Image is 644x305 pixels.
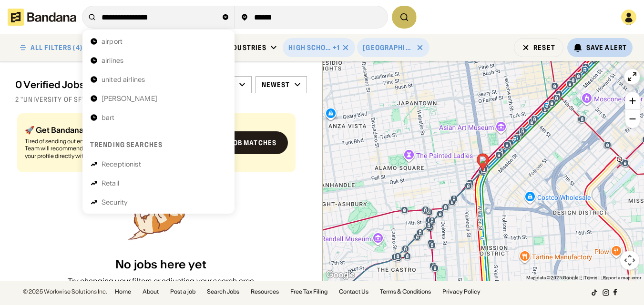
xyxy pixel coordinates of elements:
div: Retail [102,180,119,187]
div: Save Alert [586,43,627,52]
div: 🚀 Get Bandana Matched (100% Free) [25,126,195,134]
div: Try changing your filters or adjusting your search area [68,275,254,286]
div: grid [15,109,307,201]
a: Terms (opens in new tab) [584,275,597,280]
div: +1 [333,43,340,52]
div: airlines [102,57,123,64]
div: © 2025 Workwise Solutions Inc. [23,289,107,295]
a: Report a map error [603,275,641,280]
a: Open this area in Google Maps (opens a new window) [325,269,356,281]
a: Post a job [170,289,195,295]
a: Terms & Conditions [380,289,431,295]
div: Tired of sending out endless job applications? Bandana Match Team will recommend jobs tailored to... [25,138,195,160]
div: [GEOGRAPHIC_DATA] ([GEOGRAPHIC_DATA]) [363,43,412,52]
a: Home [115,289,131,295]
div: Receptionist [102,161,141,167]
div: High School Diploma or GED [288,43,331,52]
a: Contact Us [339,289,368,295]
div: airport [102,38,123,45]
div: 2 "university of sf" jobs on [DOMAIN_NAME] [15,95,307,104]
a: Privacy Policy [442,289,480,295]
div: ALL FILTERS (4) [31,44,82,51]
img: Bandana logotype [8,9,76,26]
a: Free Tax Filing [290,289,327,295]
div: united airlines [102,76,145,83]
a: Search Jobs [207,289,239,295]
div: Industries [225,43,266,52]
div: [PERSON_NAME] [102,95,157,102]
a: About [143,289,159,295]
div: Newest [262,80,290,89]
div: 0 Verified Jobs [15,79,185,90]
div: Get job matches [214,139,276,146]
span: Map data ©2025 Google [526,275,578,280]
div: No jobs here yet [115,258,207,272]
div: Security [102,199,128,206]
div: Trending searches [90,140,163,149]
img: Google [325,269,356,281]
a: Resources [251,289,279,295]
div: bart [102,114,115,121]
div: Reset [533,44,555,51]
button: Map camera controls [620,251,639,270]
